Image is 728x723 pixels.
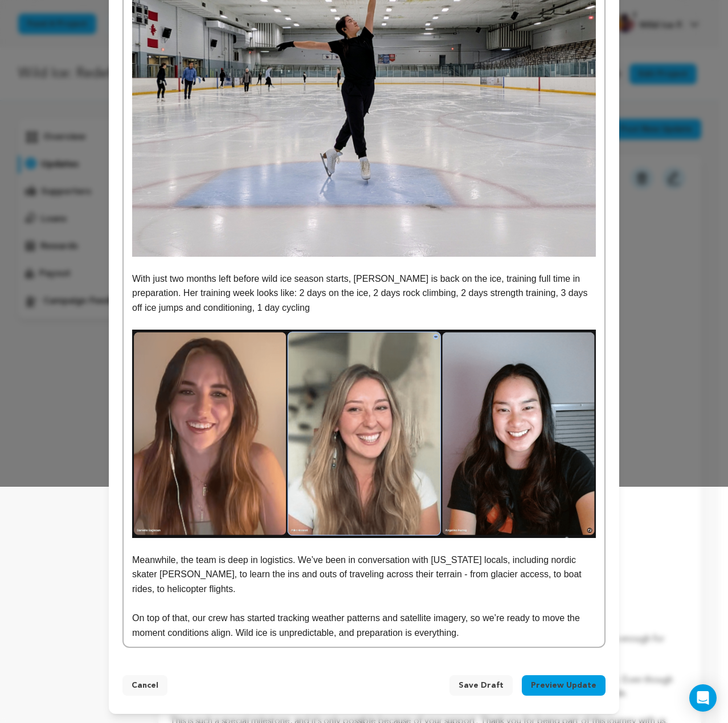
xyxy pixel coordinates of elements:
button: Preview Update [522,675,606,696]
button: Cancel [122,675,167,696]
p: On top of that, our crew has started tracking weather patterns and satellite imagery, so we’re re... [132,611,596,640]
span: Save Draft [459,680,504,691]
button: Save Draft [449,675,513,696]
img: 1758593257-Screenshot%202025-09-17%20220109-min.png [132,330,596,538]
div: Open Intercom Messenger [689,684,717,712]
p: Meanwhile, the team is deep in logistics. We’ve been in conversation with [US_STATE] locals, incl... [132,553,596,597]
p: With just two months left before wild ice season starts, [PERSON_NAME] is back on the ice, traini... [132,272,596,315]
